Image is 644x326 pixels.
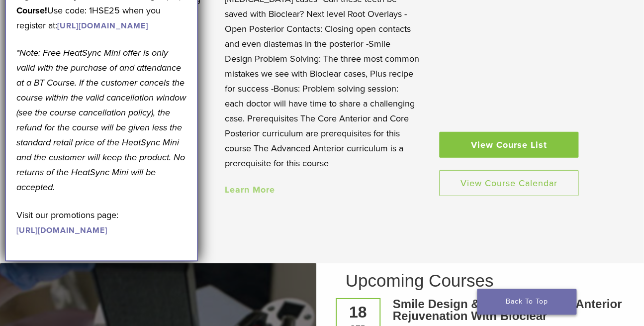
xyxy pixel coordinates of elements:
a: Smile Design & Comprehensive Anterior Rejuvenation With Bioclear [393,297,622,323]
em: *Note: Free HeatSync Mini offer is only valid with the purchase of and attendance at a BT Course.... [16,47,186,193]
div: 18 [344,304,372,320]
a: View Course List [439,132,578,158]
a: [URL][DOMAIN_NAME] [16,225,107,235]
a: View Course Calendar [439,170,578,196]
a: [URL][DOMAIN_NAME] [57,21,148,31]
a: Back To Top [477,289,576,315]
h2: Upcoming Courses [346,272,627,289]
p: Visit our promotions page: [16,208,187,237]
a: Learn More [225,184,275,195]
